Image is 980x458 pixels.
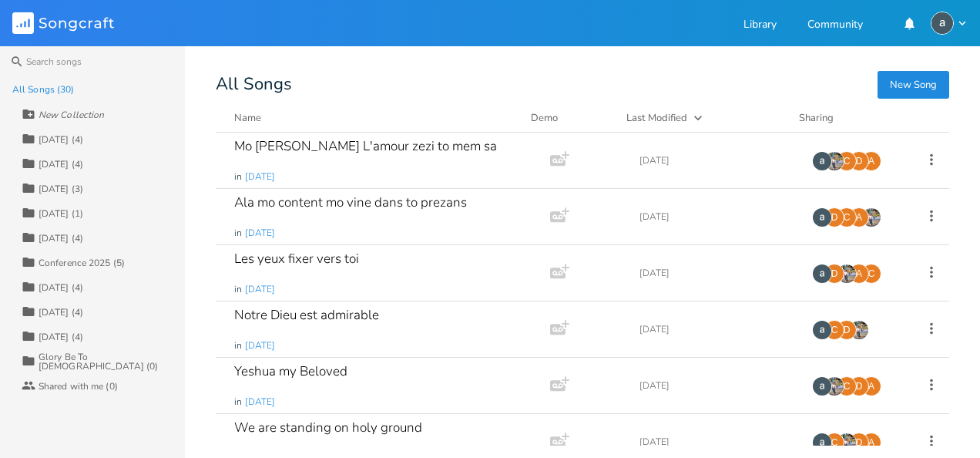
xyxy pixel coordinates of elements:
div: alvincavaree [849,264,869,284]
div: c21cavareeda [861,264,881,284]
div: All Songs [216,77,949,92]
div: c21cavareeda [837,151,857,171]
div: dylan_julien [824,207,844,227]
button: Name [234,110,512,126]
div: [DATE] (1) [39,209,83,218]
div: alvincavaree [861,151,881,171]
img: Louis Henri [861,207,881,227]
img: alvin cavaree [812,207,832,227]
img: alvin cavaree [812,320,832,340]
a: Library [743,19,777,32]
span: in [234,339,242,352]
div: c21cavareeda [824,433,844,453]
div: Yeshua my Beloved [234,365,347,378]
a: Community [807,19,863,32]
div: dylan_julien [849,376,869,396]
div: dylan_julien [837,320,857,340]
img: alvin cavaree [812,264,832,284]
div: alvincavaree [849,207,869,227]
div: Les yeux fixer vers toi [234,252,359,265]
div: c21cavareeda [837,376,857,396]
span: [DATE] [245,339,275,352]
div: alvincavaree [861,433,881,453]
div: [DATE] (4) [39,234,83,243]
img: Louis Henri [824,376,844,396]
img: Louis Henri [837,433,857,453]
span: [DATE] [245,283,275,296]
div: Last Modified [626,111,687,125]
div: Mo [PERSON_NAME] L'amour zezi to mem sa [234,140,497,153]
img: Louis Henri [837,264,857,284]
span: in [234,227,242,240]
div: [DATE] [639,381,794,390]
div: [DATE] (4) [39,332,83,342]
span: in [234,170,242,184]
div: Glory Be To [DEMOGRAPHIC_DATA] (0) [39,352,185,371]
button: New Song [878,71,949,99]
div: [DATE] (4) [39,283,83,292]
div: alvincavaree [861,376,881,396]
img: alvin cavaree [812,433,832,453]
div: New Collection [39,110,104,120]
div: [DATE] [639,156,794,165]
div: Shared with me (0) [39,382,118,391]
div: [DATE] [639,268,794,278]
div: dylan_julien [849,433,869,453]
img: alvin cavaree [931,12,954,35]
button: Last Modified [626,110,780,126]
img: alvin cavaree [812,376,832,396]
div: Notre Dieu est admirable [234,308,379,322]
span: in [234,396,242,409]
span: [DATE] [245,227,275,240]
div: [DATE] (3) [39,184,83,194]
div: We are standing on holy ground [234,421,422,434]
div: Name [234,111,261,125]
div: [DATE] [639,325,794,334]
span: in [234,283,242,296]
span: [DATE] [245,396,275,409]
span: [DATE] [245,170,275,184]
img: Louis Henri [824,151,844,171]
div: [DATE] (4) [39,160,83,169]
img: alvin cavaree [812,151,832,171]
div: All Songs (30) [12,85,74,94]
div: [DATE] [639,212,794,221]
img: Louis Henri [849,320,869,340]
div: Demo [531,110,608,126]
div: [DATE] (4) [39,308,83,317]
div: dylan_julien [849,151,869,171]
div: [DATE] (4) [39,135,83,144]
div: c21cavareeda [837,207,857,227]
div: dylan_julien [824,264,844,284]
div: Ala mo content mo vine dans to prezans [234,196,467,209]
div: c21cavareeda [824,320,844,340]
div: Conference 2025 (5) [39,258,125,268]
div: [DATE] [639,437,794,446]
div: Sharing [799,110,891,126]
